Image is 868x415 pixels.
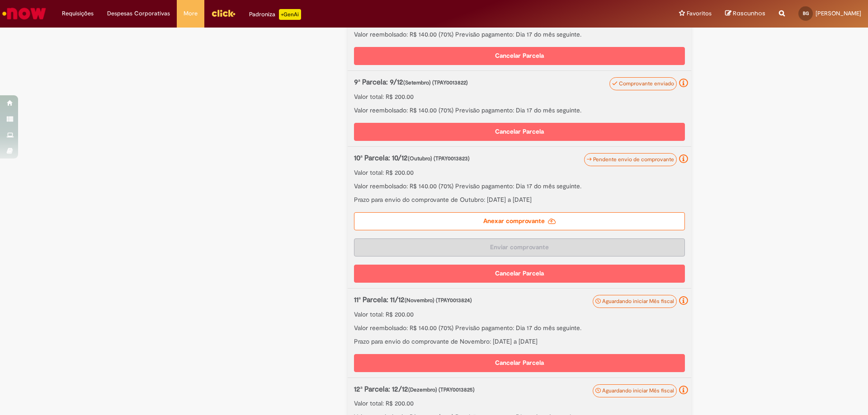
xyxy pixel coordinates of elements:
[408,386,475,393] span: (Dezembro) (TPAY0013825)
[354,123,685,141] button: Cancelar Parcela
[687,9,712,18] span: Favoritos
[354,106,685,115] p: Valor reembolsado: R$ 140.00 (70%) Previsão pagamento: Dia 17 do mês seguinte.
[354,323,685,332] p: Valor reembolsado: R$ 140.00 (70%) Previsão pagamento: Dia 17 do mês seguinte.
[354,30,685,39] p: Valor reembolsado: R$ 140.00 (70%) Previsão pagamento: Dia 17 do mês seguinte.
[354,47,685,65] button: Cancelar Parcela
[733,9,765,18] span: Rascunhos
[354,310,685,319] p: Valor total: R$ 200.00
[354,337,685,346] p: Prazo para envio do comprovante de Novembro: [DATE] a [DATE]
[679,79,688,88] i: Seu comprovante foi enviado e recebido pelo now. Para folha Ambev: passará para aprovação de seu ...
[354,92,685,101] p: Valor total: R$ 200.00
[107,9,170,18] span: Despesas Corporativas
[725,9,765,18] a: Rascunhos
[354,168,685,177] p: Valor total: R$ 200.00
[679,154,688,163] i: Seu reembolso está pendente de envio do comprovante, deve ser feito até o último dia do mês atual...
[403,79,468,86] span: (Setembro) (TPAY0013822)
[354,384,637,395] p: 12ª Parcela: 12/12
[602,298,674,305] span: Aguardando iniciar Mês fiscal
[354,182,685,191] p: Valor reembolsado: R$ 140.00 (70%) Previsão pagamento: Dia 17 do mês seguinte.
[249,9,301,20] div: Padroniza
[62,9,94,18] span: Requisições
[279,9,301,20] p: +GenAi
[354,399,685,408] p: Valor total: R$ 200.00
[405,297,472,304] span: (Novembro) (TPAY0013824)
[354,77,637,88] p: 9ª Parcela: 9/12
[354,153,637,163] p: 10ª Parcela: 10/12
[816,9,861,17] span: [PERSON_NAME]
[354,354,685,372] button: Cancelar Parcela
[211,6,236,20] img: click_logo_yellow_360x200.png
[803,10,809,16] span: BG
[354,212,685,230] label: Anexar comprovante
[619,80,674,87] span: Comprovante enviado
[408,155,470,162] span: (Outubro) (TPAY0013823)
[1,5,47,23] img: ServiceNow
[184,9,198,18] span: More
[354,195,685,204] p: Prazo para envio do comprovante de Outubro: [DATE] a [DATE]
[593,156,674,163] span: Pendente envio de comprovante
[679,386,688,395] i: Aguardando iniciar o mês referente cadastrado para envio do comprovante. Não é permitido envio an...
[354,295,637,305] p: 11ª Parcela: 11/12
[602,387,674,394] span: Aguardando iniciar Mês fiscal
[679,296,688,305] i: Aguardando iniciar o mês referente cadastrado para envio do comprovante. Não é permitido envio an...
[354,265,685,283] button: Cancelar Parcela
